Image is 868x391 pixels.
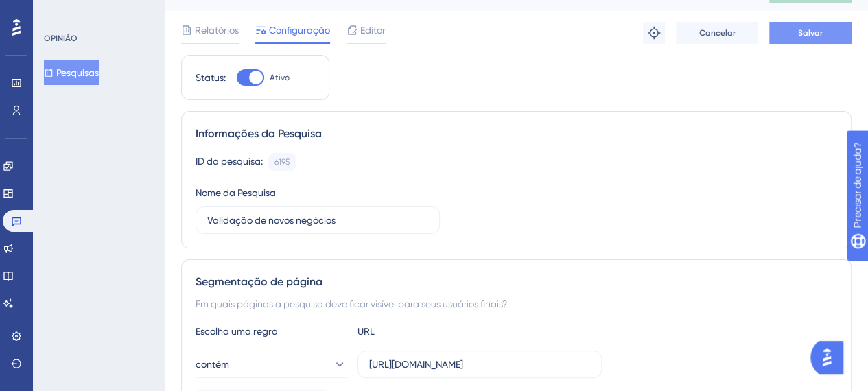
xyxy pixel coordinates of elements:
[196,351,347,378] button: contém
[32,6,118,16] font: Precisar de ajuda?
[798,28,823,38] font: Salvar
[769,22,852,44] button: Salvar
[196,72,226,83] font: Status:
[196,156,263,167] font: ID da pesquisa:
[56,67,99,78] font: Pesquisas
[196,275,322,288] font: Segmentação de página
[274,157,290,167] font: 6195
[196,127,322,140] font: Informações da Pesquisa
[369,357,590,372] input: seusite.com/caminho
[269,25,330,36] font: Configuração
[676,22,758,44] button: Cancelar
[44,34,78,43] font: OPINIÃO
[195,25,239,36] font: Relatórios
[699,28,736,38] font: Cancelar
[207,213,428,228] input: Digite o nome da sua pesquisa
[810,337,852,378] iframe: Iniciador do Assistente de IA do UserGuiding
[270,73,290,82] font: Ativo
[357,326,375,337] font: URL
[196,187,276,198] font: Nome da Pesquisa
[196,359,229,370] font: contém
[196,326,278,337] font: Escolha uma regra
[360,25,386,36] font: Editor
[44,60,99,85] button: Pesquisas
[196,298,507,309] font: Em quais páginas a pesquisa deve ficar visível para seus usuários finais?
